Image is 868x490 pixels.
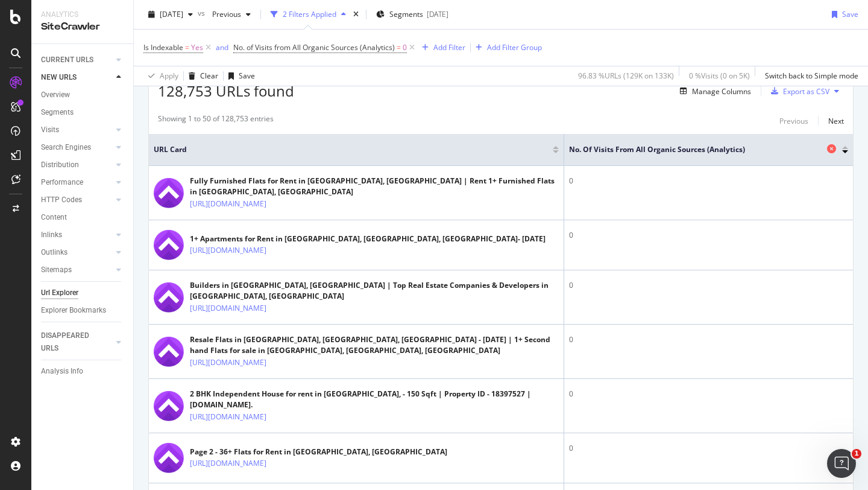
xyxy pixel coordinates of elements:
[41,106,125,119] a: Segments
[41,304,106,317] div: Explorer Bookmarks
[41,194,113,206] a: HTTP Codes
[154,337,184,367] img: main image
[41,365,83,378] div: Analysis Info
[190,411,266,423] a: [URL][DOMAIN_NAME]
[569,176,848,186] div: 0
[827,5,858,24] button: Save
[783,86,829,97] div: Export as CSV
[41,71,77,84] div: NEW URLS
[569,443,848,454] div: 0
[41,124,59,136] div: Visits
[760,66,858,86] button: Switch back to Simple mode
[852,449,861,459] span: 1
[154,282,184,313] img: main image
[190,302,266,314] a: [URL][DOMAIN_NAME]
[190,457,266,469] a: [URL][DOMAIN_NAME]
[41,229,62,241] div: Inlinks
[233,42,395,52] span: No. of Visits from All Organic Sources (Analytics)
[41,287,78,299] div: Url Explorer
[779,113,808,128] button: Previous
[675,84,751,98] button: Manage Columns
[154,144,550,155] span: URL Card
[190,357,266,369] a: [URL][DOMAIN_NAME]
[842,9,858,19] div: Save
[239,71,255,81] div: Save
[185,42,189,52] span: =
[403,39,407,56] span: 0
[160,71,178,81] div: Apply
[41,287,125,299] a: Url Explorer
[389,9,423,19] span: Segments
[160,9,183,19] span: 2025 Sep. 18th
[158,81,294,101] span: 128,753 URLs found
[41,159,79,171] div: Distribution
[216,42,228,52] div: and
[224,66,255,86] button: Save
[41,106,74,119] div: Segments
[41,246,68,259] div: Outlinks
[569,280,848,291] div: 0
[154,443,184,473] img: main image
[41,194,82,206] div: HTTP Codes
[41,159,113,171] a: Distribution
[41,54,113,66] a: CURRENT URLS
[41,89,70,101] div: Overview
[766,81,829,101] button: Export as CSV
[198,8,207,18] span: vs
[190,280,559,302] div: Builders in [GEOGRAPHIC_DATA], [GEOGRAPHIC_DATA] | Top Real Estate Companies & Developers in [GEO...
[154,391,184,421] img: main image
[266,5,351,24] button: 2 Filters Applied
[41,329,102,355] div: DISAPPEARED URLS
[41,264,113,276] a: Sitemaps
[154,178,184,208] img: main image
[417,40,465,55] button: Add Filter
[828,116,844,126] div: Next
[397,42,401,52] span: =
[190,334,559,356] div: Resale Flats in [GEOGRAPHIC_DATA], [GEOGRAPHIC_DATA], [GEOGRAPHIC_DATA] - [DATE] | 1+ Second hand...
[41,89,125,101] a: Overview
[41,304,125,317] a: Explorer Bookmarks
[433,42,465,52] div: Add Filter
[200,71,218,81] div: Clear
[41,229,113,241] a: Inlinks
[41,54,93,66] div: CURRENT URLS
[371,5,453,24] button: Segments[DATE]
[569,334,848,345] div: 0
[41,211,125,224] a: Content
[41,211,67,224] div: Content
[689,71,750,81] div: 0 % Visits ( 0 on 5K )
[41,141,113,154] a: Search Engines
[41,20,124,34] div: SiteCrawler
[569,389,848,399] div: 0
[569,144,824,155] span: No. of Visits from All Organic Sources (Analytics)
[283,9,336,19] div: 2 Filters Applied
[41,365,125,378] a: Analysis Info
[41,10,124,20] div: Analytics
[41,329,113,355] a: DISAPPEARED URLS
[578,71,674,81] div: 96.83 % URLs ( 129K on 133K )
[487,42,542,52] div: Add Filter Group
[184,66,218,86] button: Clear
[827,449,856,478] iframe: Intercom live chat
[692,86,751,97] div: Manage Columns
[41,264,72,276] div: Sitemaps
[351,8,361,21] div: times
[190,198,266,210] a: [URL][DOMAIN_NAME]
[143,5,198,24] button: [DATE]
[779,116,808,126] div: Previous
[828,113,844,128] button: Next
[41,246,113,259] a: Outlinks
[569,230,848,241] div: 0
[41,141,91,154] div: Search Engines
[207,9,241,19] span: Previous
[190,244,266,256] a: [URL][DOMAIN_NAME]
[143,42,183,52] span: Is Indexable
[190,447,447,457] div: Page 2 - 36+ Flats for Rent in [GEOGRAPHIC_DATA], [GEOGRAPHIC_DATA]
[190,234,546,244] div: 1+ Apartments for Rent in [GEOGRAPHIC_DATA], [GEOGRAPHIC_DATA], [GEOGRAPHIC_DATA]- [DATE]
[765,71,858,81] div: Switch back to Simple mode
[190,176,559,197] div: Fully Furnished Flats for Rent in [GEOGRAPHIC_DATA], [GEOGRAPHIC_DATA] | Rent 1+ Furnished Flats ...
[427,9,448,19] div: [DATE]
[216,42,228,53] button: and
[191,39,203,56] span: Yes
[471,40,542,55] button: Add Filter Group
